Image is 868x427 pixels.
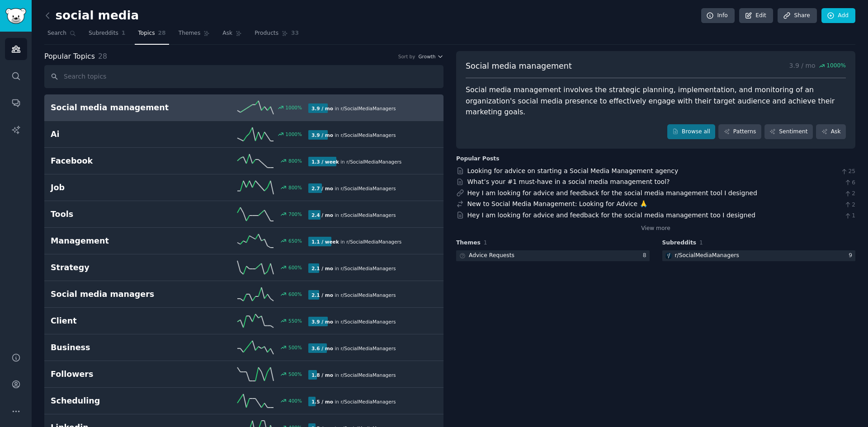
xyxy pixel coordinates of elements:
[418,53,435,60] span: Growth
[789,61,846,72] p: 3.9 / mo
[219,26,245,45] a: Ask
[288,184,302,191] div: 800 %
[662,250,856,262] a: SocialMediaManagersr/SocialMediaManagers9
[288,398,302,404] div: 400 %
[175,26,213,45] a: Themes
[311,239,339,244] b: 1.1 / week
[467,167,679,174] a: Looking for advice on starting a Social Media Management agency
[308,397,399,406] div: in
[44,148,443,174] a: Facebook800%1.3 / weekin r/SocialMediaManagers
[821,8,855,23] a: Add
[701,8,735,23] a: Info
[849,252,855,260] div: 9
[311,292,333,298] b: 2.1 / mo
[340,212,396,218] span: r/ SocialMediaManagers
[340,372,396,378] span: r/ SocialMediaManagers
[665,253,672,259] img: SocialMediaManagers
[44,281,443,308] a: Social media managers600%2.1 / moin r/SocialMediaManagers
[311,159,339,164] b: 1.3 / week
[469,252,514,260] div: Advice Requests
[308,157,405,166] div: in
[308,263,399,273] div: in
[739,8,773,23] a: Edit
[158,29,166,38] span: 28
[311,186,333,191] b: 2.7 / mo
[285,131,302,137] div: 1000 %
[340,346,396,351] span: r/ SocialMediaManagers
[308,103,399,113] div: in
[466,61,572,72] span: Social media management
[456,239,481,247] span: Themes
[340,319,396,324] span: r/ SocialMediaManagers
[44,361,443,388] a: Followers500%1.8 / moin r/SocialMediaManagers
[340,132,396,138] span: r/ SocialMediaManagers
[222,29,232,38] span: Ask
[44,174,443,201] a: Job800%2.7 / moin r/SocialMediaManagers
[179,29,201,38] span: Themes
[288,291,302,297] div: 600 %
[288,158,302,164] div: 800 %
[308,370,399,380] div: in
[340,186,396,191] span: r/ SocialMediaManagers
[51,209,179,220] h2: Tools
[51,155,179,167] h2: Facebook
[122,29,126,38] span: 1
[288,371,302,377] div: 500 %
[844,179,855,187] span: 6
[308,317,399,326] div: in
[89,29,118,38] span: Subreddits
[308,290,399,300] div: in
[47,29,66,38] span: Search
[291,29,299,38] span: 33
[467,211,755,219] a: Hey I am looking for advice and feedback for the social media management too I designed
[456,250,650,262] a: Advice Requests8
[51,315,179,327] h2: Client
[5,8,26,24] img: GummySearch logo
[667,124,716,140] a: Browse all
[288,264,302,271] div: 600 %
[44,334,443,361] a: Business500%3.6 / moin r/SocialMediaManagers
[288,344,302,351] div: 500 %
[340,292,396,298] span: r/ SocialMediaManagers
[467,189,757,197] a: Hey I am looking for advice and feedback for the social media management tool I designed
[840,168,855,176] span: 25
[98,52,107,61] span: 28
[662,239,697,247] span: Subreddits
[311,212,333,218] b: 2.4 / mo
[826,62,846,70] span: 1000 %
[285,104,302,111] div: 1000 %
[44,26,79,45] a: Search
[311,106,333,111] b: 3.9 / mo
[288,318,302,324] div: 550 %
[44,121,443,148] a: Ai1000%3.9 / moin r/SocialMediaManagers
[467,178,670,185] a: What’s your #1 must-have in a social media management tool?
[51,182,179,193] h2: Job
[51,395,179,407] h2: Scheduling
[51,289,179,300] h2: Social media managers
[51,129,179,140] h2: Ai
[308,130,399,140] div: in
[641,225,670,233] a: View more
[135,26,169,45] a: Topics28
[44,94,443,121] a: Social media management1000%3.9 / moin r/SocialMediaManagers
[51,235,179,247] h2: Management
[51,102,179,113] h2: Social media management
[398,53,415,60] div: Sort by
[51,262,179,273] h2: Strategy
[456,155,500,163] div: Popular Posts
[255,29,278,38] span: Products
[778,8,816,23] a: Share
[51,342,179,353] h2: Business
[44,388,443,414] a: Scheduling400%1.5 / moin r/SocialMediaManagers
[51,369,179,380] h2: Followers
[466,84,846,118] div: Social media management involves the strategic planning, implementation, and monitoring of an org...
[643,252,650,260] div: 8
[44,254,443,281] a: Strategy600%2.1 / moin r/SocialMediaManagers
[340,266,396,271] span: r/ SocialMediaManagers
[251,26,302,45] a: Products33
[418,53,443,60] button: Growth
[138,29,155,38] span: Topics
[844,201,855,209] span: 2
[44,51,95,62] span: Popular Topics
[311,266,333,271] b: 2.1 / mo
